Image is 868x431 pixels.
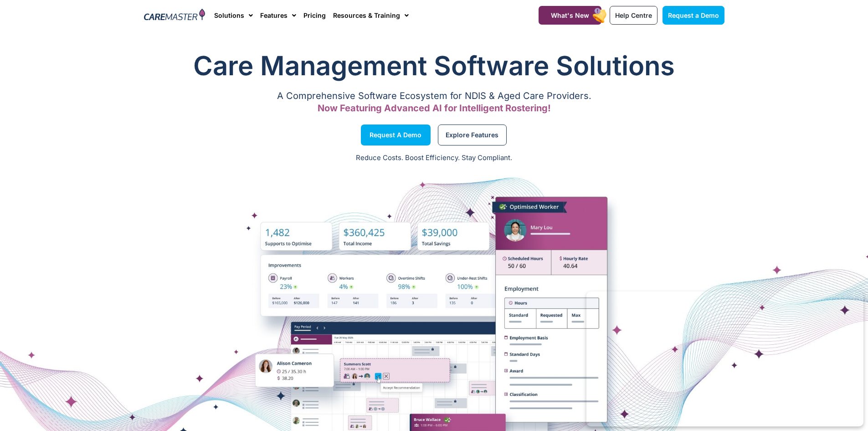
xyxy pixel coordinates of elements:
[610,6,657,25] a: Help Centre
[663,6,724,25] a: Request a Demo
[586,291,863,426] iframe: Popup CTA
[144,47,724,84] h1: Care Management Software Solutions
[438,125,507,145] a: Explore Features
[318,103,551,114] span: Now Featuring Advanced AI for Intelligent Rostering!
[446,133,498,137] span: Explore Features
[144,93,724,99] p: A Comprehensive Software Ecosystem for NDIS & Aged Care Providers.
[668,11,719,19] span: Request a Demo
[361,125,431,145] a: Request a Demo
[370,133,421,137] span: Request a Demo
[615,11,652,19] span: Help Centre
[539,6,601,25] a: What's New
[5,153,863,163] p: Reduce Costs. Boost Efficiency. Stay Compliant.
[551,11,589,19] span: What's New
[144,9,205,22] img: CareMaster Logo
